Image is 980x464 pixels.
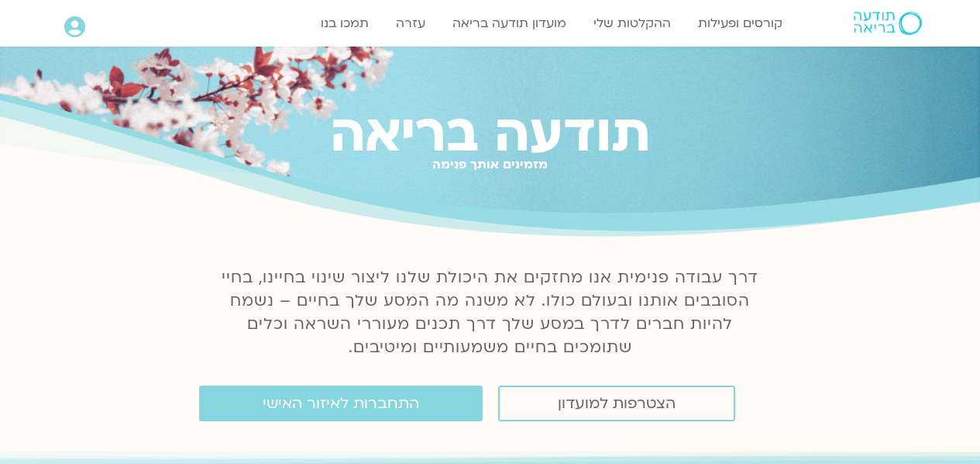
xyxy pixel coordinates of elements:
span: הצטרפות למועדון [558,395,676,412]
p: דרך עבודה פנימית אנו מחזקים את היכולת שלנו ליצור שינוי בחיינו, בחיי הסובבים אותנו ובעולם כולו. לא... [213,266,768,359]
a: התחברות לאיזור האישי [199,386,483,421]
a: הצטרפות למועדון [498,386,735,421]
a: תמכו בנו [313,9,377,38]
a: קורסים ופעילות [690,9,790,38]
span: התחברות לאיזור האישי [263,395,419,412]
a: מועדון תודעה בריאה [445,9,574,38]
a: עזרה [388,9,433,38]
img: תודעה בריאה [854,12,922,35]
a: ההקלטות שלי [586,9,679,38]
